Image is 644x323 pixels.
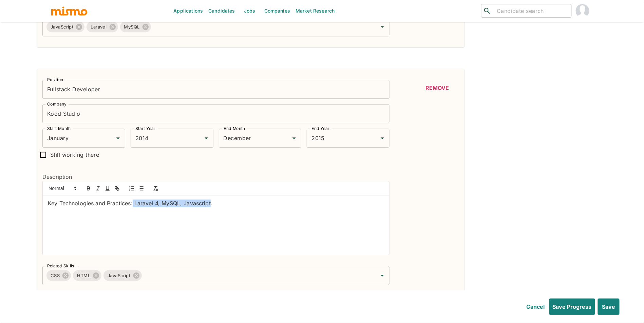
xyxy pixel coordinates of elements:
[51,6,88,16] img: logo
[46,272,64,280] span: CSS
[378,271,387,280] button: Open
[46,21,84,32] div: JavaScript
[103,270,141,281] div: JavaScript
[224,126,245,131] label: End Month
[87,21,118,32] div: Laravel
[50,150,99,159] span: Still working there
[113,133,123,143] button: Open
[48,199,384,207] p: Key Technologies and Practices: Laravel 4, MySQL, Javascript.
[47,77,63,82] label: Position
[73,272,94,280] span: HTML
[47,263,74,269] label: Related Skills
[46,270,71,281] div: CSS
[598,299,620,315] button: Save
[202,133,211,143] button: Open
[120,23,144,31] span: MySQL
[378,133,387,143] button: Open
[46,23,77,31] span: JavaScript
[576,4,589,18] img: Maria Lujan Ciommo
[73,270,101,281] div: HTML
[415,80,459,96] button: Remove
[549,299,595,315] button: Save Progress
[525,299,547,315] button: Cancel
[42,173,390,181] h6: Description
[135,126,155,131] label: Start Year
[47,101,67,107] label: Company
[289,133,299,143] button: Open
[87,23,111,31] span: Laravel
[103,272,134,280] span: JavaScript
[494,6,569,16] input: Candidate search
[120,21,151,32] div: MySQL
[378,22,387,32] button: Open
[311,126,330,131] label: End Year
[47,126,71,131] label: Start Month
